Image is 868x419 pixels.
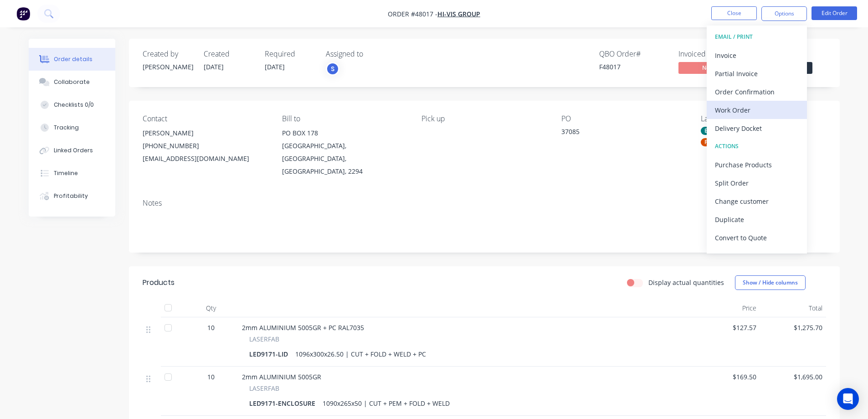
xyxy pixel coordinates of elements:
[715,67,799,80] div: Partial Invoice
[54,192,88,200] div: Profitability
[319,397,453,410] div: 1090x265x50 | CUT + PEM + FOLD + WELD
[143,152,267,165] div: [EMAIL_ADDRESS][DOMAIN_NAME]
[265,62,285,71] span: [DATE]
[837,388,859,410] div: Open Intercom Messenger
[204,50,254,58] div: Created
[701,138,757,146] div: POWDER COATING
[326,50,417,58] div: Assigned to
[54,169,78,177] div: Timeline
[204,62,224,71] span: [DATE]
[143,140,267,152] div: [PHONE_NUMBER]
[249,383,279,393] span: LASERFAB
[29,162,115,185] button: Timeline
[694,299,760,317] div: Price
[143,114,267,123] div: Contact
[599,62,668,72] div: F48017
[29,185,115,207] button: Profitability
[29,139,115,162] button: Linked Orders
[711,6,757,20] button: Close
[242,372,321,381] span: 2mm ALUMINIUM 5005GR
[143,127,267,165] div: [PERSON_NAME][PHONE_NUMBER][EMAIL_ADDRESS][DOMAIN_NAME]
[388,10,437,18] span: Order #48017 -
[701,114,826,123] div: Labels
[249,347,292,361] div: LED9171-LID
[29,48,115,71] button: Order details
[54,78,90,86] div: Collaborate
[715,213,799,226] div: Duplicate
[265,50,315,58] div: Required
[599,50,668,58] div: QBO Order #
[143,277,175,288] div: Products
[764,323,822,332] span: $1,275.70
[437,10,480,18] a: HI-VIS GROUP
[54,101,94,109] div: Checklists 0/0
[29,93,115,116] button: Checklists 0/0
[715,140,799,152] div: ACTIONS
[715,231,799,244] div: Convert to Quote
[715,31,799,43] div: EMAIL / PRINT
[678,50,747,58] div: Invoiced
[561,127,675,140] div: 37085
[698,323,756,332] span: $127.57
[207,372,215,382] span: 10
[29,71,115,93] button: Collaborate
[715,49,799,62] div: Invoice
[701,127,744,135] div: BREAK PRESS
[421,114,546,123] div: Pick up
[54,146,93,155] div: Linked Orders
[282,114,407,123] div: Bill to
[143,127,267,140] div: [PERSON_NAME]
[282,140,407,178] div: [GEOGRAPHIC_DATA], [GEOGRAPHIC_DATA], [GEOGRAPHIC_DATA], 2294
[715,85,799,98] div: Order Confirmation
[207,323,215,332] span: 10
[282,127,407,140] div: PO BOX 178
[54,55,92,63] div: Order details
[16,7,30,21] img: Factory
[761,6,807,21] button: Options
[715,249,799,263] div: Archive
[143,199,826,207] div: Notes
[812,6,857,20] button: Edit Order
[715,158,799,171] div: Purchase Products
[249,334,279,344] span: LASERFAB
[698,372,756,382] span: $169.50
[326,62,339,76] button: S
[292,347,430,361] div: 1096x300x26.50 | CUT + FOLD + WELD + PC
[715,176,799,190] div: Split Order
[29,116,115,139] button: Tracking
[242,323,364,332] span: 2mm ALUMINIUM 5005GR + PC RAL7035
[715,122,799,135] div: Delivery Docket
[760,299,826,317] div: Total
[715,195,799,208] div: Change customer
[184,299,238,317] div: Qty
[648,278,724,287] label: Display actual quantities
[143,62,193,72] div: [PERSON_NAME]
[735,275,806,290] button: Show / Hide columns
[54,124,79,132] div: Tracking
[249,397,319,410] div: LED9171-ENCLOSURE
[715,103,799,117] div: Work Order
[282,127,407,178] div: PO BOX 178[GEOGRAPHIC_DATA], [GEOGRAPHIC_DATA], [GEOGRAPHIC_DATA], 2294
[561,114,686,123] div: PO
[764,372,822,382] span: $1,695.00
[678,62,733,73] span: No
[143,50,193,58] div: Created by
